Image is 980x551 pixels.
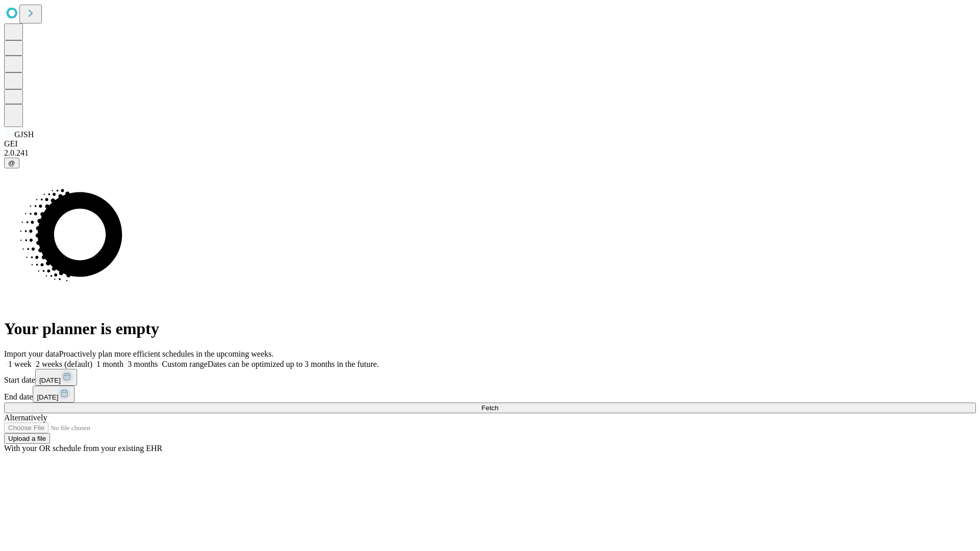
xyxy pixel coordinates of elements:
span: GJSH [14,130,34,139]
button: Upload a file [4,433,50,444]
span: [DATE] [39,377,61,384]
span: Alternatively [4,413,47,422]
div: GEI [4,139,976,148]
span: 3 months [128,360,158,368]
button: [DATE] [35,369,77,386]
span: Fetch [481,404,498,412]
span: 1 week [8,360,32,368]
div: End date [4,386,976,403]
span: Proactively plan more efficient schedules in the upcoming weeks. [59,349,274,358]
div: 2.0.241 [4,148,976,158]
span: [DATE] [37,393,58,401]
button: Fetch [4,403,976,413]
span: @ [8,159,15,167]
span: With your OR schedule from your existing EHR [4,444,162,453]
span: Custom range [162,360,207,368]
span: 1 month [96,360,124,368]
button: @ [4,158,19,168]
button: [DATE] [33,386,75,403]
div: Start date [4,369,976,386]
span: 2 weeks (default) [36,360,92,368]
h1: Your planner is empty [4,319,976,338]
span: Dates can be optimized up to 3 months in the future. [208,360,379,368]
span: Import your data [4,349,59,358]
